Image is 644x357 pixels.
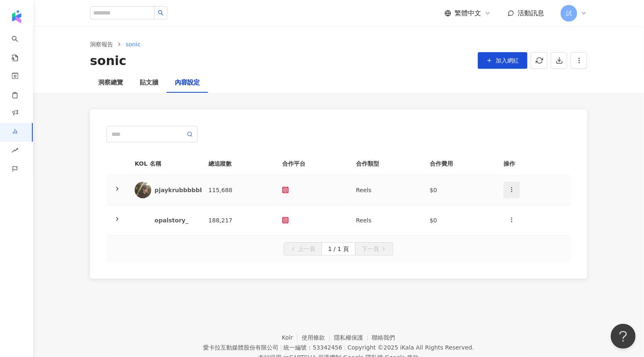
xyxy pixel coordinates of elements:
[284,242,322,256] button: 上一頁
[355,242,393,256] button: 下一頁
[344,344,346,351] span: |
[88,40,115,49] a: 洞察報告
[155,216,195,224] div: opalstory_
[349,205,423,236] td: Reels
[334,334,372,341] a: 隱私權保護
[348,344,474,351] div: Copyright © 2025 All Rights Reserved.
[302,334,334,341] a: 使用條款
[90,52,126,70] div: sonic
[611,324,636,349] iframe: Help Scout Beacon - Open
[203,344,278,351] div: 愛卡拉互動媒體股份有限公司
[282,334,302,341] a: Kolr
[158,10,164,16] span: search
[276,152,349,175] th: 合作平台
[12,30,28,62] a: search
[135,182,151,198] img: KOL Avatar
[128,152,202,175] th: KOL 名稱
[12,142,18,161] span: rise
[497,152,571,175] th: 操作
[135,212,151,229] img: KOL Avatar
[140,78,158,88] div: 貼文牆
[496,57,519,64] span: 加入網紅
[284,344,342,351] div: 統一編號：53342456
[322,242,356,256] button: 1 / 1 頁
[518,9,544,17] span: 活動訊息
[349,152,423,175] th: 合作類型
[202,152,276,175] th: 總追蹤數
[478,52,528,69] button: 加入網紅
[175,78,200,88] div: 內容設定
[423,205,497,236] td: $0
[566,9,572,18] span: 試
[349,175,423,205] td: Reels
[372,334,395,341] a: 聯絡我們
[202,205,276,236] td: 188,217
[423,175,497,205] td: $0
[423,152,497,175] th: 合作費用
[10,10,23,23] img: logo icon
[280,344,282,351] span: |
[400,344,414,351] a: iKala
[98,78,123,88] div: 洞察總覽
[202,175,276,205] td: 115,688
[155,186,208,194] div: pjaykrubbbbbbb
[126,41,140,48] span: sonic
[455,9,481,18] span: 繁體中文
